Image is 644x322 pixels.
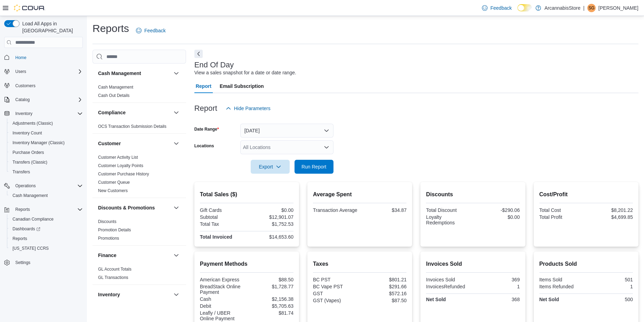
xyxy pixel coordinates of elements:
button: Catalog [13,96,32,104]
button: Hide Parameters [223,101,273,115]
div: American Express [200,277,245,282]
a: Reports [10,234,30,243]
a: Canadian Compliance [10,215,56,223]
span: Discounts [98,219,116,224]
span: Feedback [490,5,512,11]
h2: Payment Methods [200,260,293,268]
h3: Inventory [98,291,120,298]
strong: Total Invoiced [200,234,232,240]
div: Total Cost [539,207,585,213]
a: Customer Loyalty Points [98,163,143,168]
button: Open list of options [324,145,329,150]
div: $1,752.53 [248,221,293,227]
label: Date Range [194,126,219,132]
span: Inventory [15,111,32,116]
button: Discounts & Promotions [172,204,180,212]
button: Transfers (Classic) [7,157,86,167]
span: Inventory Manager (Classic) [10,139,83,147]
span: Customer Activity List [98,155,138,160]
span: Users [13,67,83,76]
span: Reports [13,236,27,241]
span: Operations [13,182,83,190]
span: New Customers [98,188,128,193]
button: Customers [1,81,86,91]
span: Settings [15,260,30,265]
div: Cash Management [92,83,186,102]
div: Subtotal [200,214,245,220]
a: Cash Management [10,191,50,200]
div: 501 [587,277,633,282]
button: Users [13,67,29,76]
div: Customer [92,153,186,198]
span: Inventory Count [10,129,83,137]
span: Operations [15,183,36,189]
button: Compliance [172,108,180,117]
div: Discounts & Promotions [92,217,186,245]
div: $88.50 [248,277,293,282]
div: Gift Cards [200,207,245,213]
div: $1,728.77 [248,284,293,289]
a: GL Transactions [98,275,128,280]
a: Customer Activity List [98,155,138,160]
div: GST [313,291,359,296]
a: Feedback [479,1,514,15]
div: Total Discount [426,207,472,213]
button: Inventory [172,290,180,299]
span: Inventory Manager (Classic) [13,140,65,146]
div: Loyalty Redemptions [426,214,472,225]
div: BreadStack Online Payment [200,284,245,295]
span: Dashboards [13,226,40,232]
a: New Customers [98,188,128,193]
span: Inventory Count [13,130,42,136]
button: Home [1,52,86,62]
a: GL Account Totals [98,267,131,272]
span: Export [255,160,285,174]
span: Adjustments (Classic) [13,121,53,126]
span: SG [588,4,594,12]
a: Feedback [133,24,168,38]
button: Compliance [98,109,171,116]
span: [US_STATE] CCRS [13,246,49,251]
button: Adjustments (Classic) [7,118,86,128]
h2: Taxes [313,260,406,268]
div: $2,156.38 [248,296,293,302]
div: $87.50 [361,298,407,303]
p: [PERSON_NAME] [598,4,638,12]
span: Settings [13,258,83,267]
button: Reports [7,234,86,243]
span: Reports [15,207,30,212]
h2: Average Spent [313,190,406,199]
h1: Reports [92,22,129,35]
button: Settings [1,257,86,267]
h2: Cost/Profit [539,190,633,199]
a: Transfers [10,168,33,176]
div: Invoices Sold [426,277,472,282]
span: Customers [13,81,83,90]
span: Purchase Orders [13,150,44,155]
span: GL Account Totals [98,266,131,272]
span: Adjustments (Classic) [10,119,83,127]
span: Transfers (Classic) [13,159,47,165]
span: Cash Management [98,84,133,90]
span: Home [15,55,26,60]
a: Promotion Details [98,228,131,232]
a: Customer Queue [98,180,130,185]
div: BC Vape PST [313,284,359,289]
h3: Report [194,104,217,113]
div: Debit [200,303,245,309]
div: $572.16 [361,291,407,296]
span: Home [13,53,83,61]
span: Customer Purchase History [98,171,149,177]
div: GST (Vapes) [313,298,359,303]
span: Users [15,69,26,74]
h3: Customer [98,140,121,147]
div: $81.74 [248,310,293,316]
div: Finance [92,265,186,284]
h3: End Of Day [194,61,234,69]
button: [US_STATE] CCRS [7,243,86,253]
button: Operations [1,181,86,191]
button: Cash Management [7,191,86,200]
button: Discounts & Promotions [98,204,171,211]
span: Transfers [13,169,30,175]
